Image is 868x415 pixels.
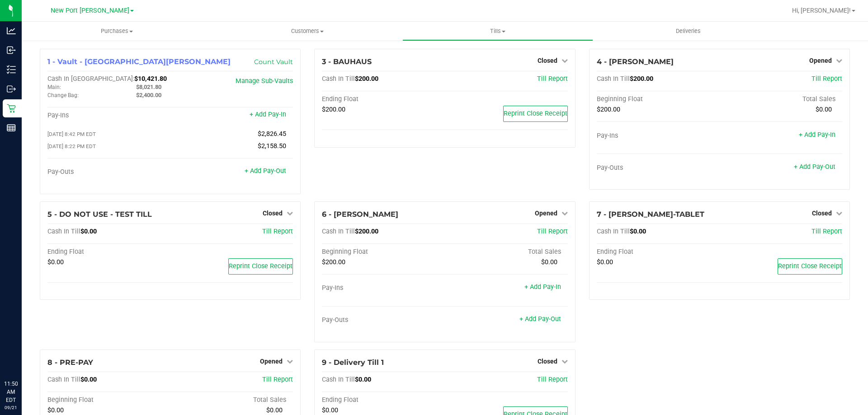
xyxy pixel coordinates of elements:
[504,110,567,117] span: Reprint Close Receipt
[258,142,286,150] span: $2,158.50
[445,248,568,256] div: Total Sales
[263,210,283,217] span: Closed
[47,112,170,120] div: Pay-Ins
[778,262,842,270] span: Reprint Close Receipt
[597,164,720,172] div: Pay-Outs
[322,358,384,367] span: 9 - Delivery Till 1
[537,75,568,83] span: Till Report
[7,46,16,55] inline-svg: Inbound
[7,84,16,93] inline-svg: Outbound
[47,396,170,404] div: Beginning Float
[503,106,568,122] button: Reprint Close Receipt
[47,143,96,149] span: [DATE] 8:22 PM EDT
[597,75,630,83] span: Cash In Till
[597,210,704,219] span: 7 - [PERSON_NAME]-TABLET
[597,258,613,266] span: $0.00
[597,57,674,66] span: 4 - [PERSON_NAME]
[322,316,445,324] div: Pay-Outs
[47,168,170,176] div: Pay-Outs
[811,75,842,83] a: Till Report
[47,75,134,83] span: Cash In [GEOGRAPHIC_DATA]:
[258,130,286,138] span: $2,826.45
[597,95,720,103] div: Beginning Float
[262,376,293,383] a: Till Report
[524,283,561,291] a: + Add Pay-In
[47,210,152,219] span: 5 - DO NOT USE - TEST TILL
[47,84,61,90] span: Main:
[541,258,557,266] span: $0.00
[597,106,620,113] span: $200.00
[597,248,720,256] div: Ending Float
[7,123,16,132] inline-svg: Reports
[322,284,445,292] div: Pay-Ins
[322,210,398,219] span: 6 - [PERSON_NAME]
[322,75,355,83] span: Cash In Till
[719,95,842,103] div: Total Sales
[322,228,355,235] span: Cash In Till
[47,92,79,98] span: Change Bag:
[22,22,212,41] a: Purchases
[4,380,18,404] p: 11:50 AM EDT
[47,228,80,235] span: Cash In Till
[537,376,568,383] span: Till Report
[4,404,18,411] p: 09/21
[630,228,646,235] span: $0.00
[136,92,161,98] span: $2,400.00
[9,343,36,370] iframe: Resource center
[792,7,851,14] span: Hi, [PERSON_NAME]!
[809,57,832,64] span: Opened
[229,262,292,270] span: Reprint Close Receipt
[799,131,835,139] a: + Add Pay-In
[136,84,161,90] span: $8,021.80
[538,57,557,64] span: Closed
[80,228,97,235] span: $0.00
[262,228,293,235] a: Till Report
[402,22,593,41] a: Tills
[811,228,842,235] a: Till Report
[170,396,293,404] div: Total Sales
[322,57,372,66] span: 3 - BAUHAUS
[816,106,832,113] span: $0.00
[593,22,783,41] a: Deliveries
[322,376,355,383] span: Cash In Till
[47,376,80,383] span: Cash In Till
[22,27,212,35] span: Purchases
[794,163,835,171] a: + Add Pay-Out
[212,22,402,41] a: Customers
[236,77,293,85] a: Manage Sub-Vaults
[355,376,371,383] span: $0.00
[47,248,170,256] div: Ending Float
[630,75,653,83] span: $200.00
[254,58,293,66] a: Count Vault
[597,228,630,235] span: Cash In Till
[134,75,167,83] span: $10,421.80
[51,7,129,14] span: New Port [PERSON_NAME]
[212,27,402,35] span: Customers
[47,131,96,137] span: [DATE] 8:42 PM EDT
[260,358,283,365] span: Opened
[322,258,345,266] span: $200.00
[322,106,345,113] span: $200.00
[47,57,231,66] span: 1 - Vault - [GEOGRAPHIC_DATA][PERSON_NAME]
[322,396,445,404] div: Ending Float
[322,406,338,414] span: $0.00
[664,27,713,35] span: Deliveries
[355,75,378,83] span: $200.00
[266,406,283,414] span: $0.00
[245,167,286,175] a: + Add Pay-Out
[597,132,720,140] div: Pay-Ins
[7,26,16,35] inline-svg: Analytics
[47,358,93,367] span: 8 - PRE-PAY
[80,376,97,383] span: $0.00
[403,27,592,35] span: Tills
[519,315,561,323] a: + Add Pay-Out
[537,228,568,235] a: Till Report
[778,258,842,275] button: Reprint Close Receipt
[250,111,286,118] a: + Add Pay-In
[322,95,445,103] div: Ending Float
